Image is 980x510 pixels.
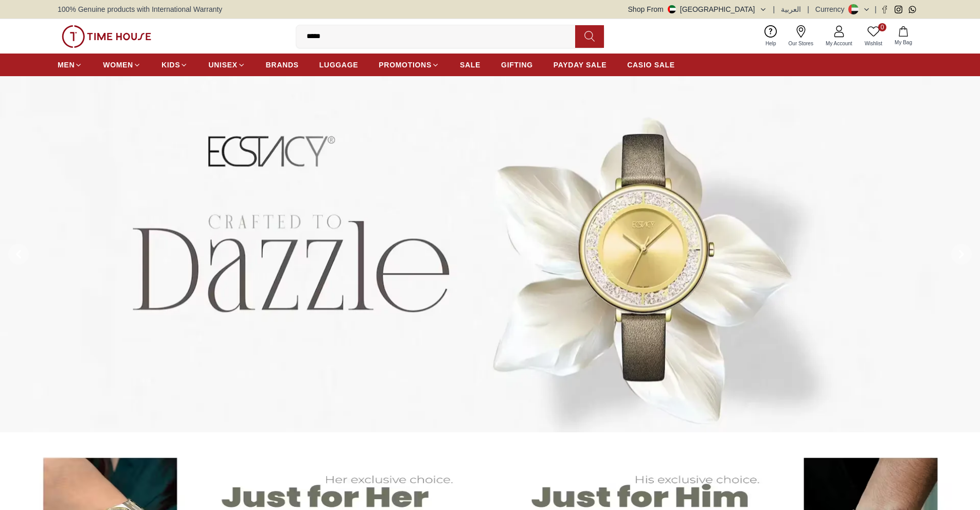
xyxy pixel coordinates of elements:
[908,6,916,13] a: Whatsapp
[822,40,857,47] span: My Account
[379,60,432,70] span: PROMOTIONS
[888,24,918,48] button: My Bag
[761,40,780,47] span: Help
[554,60,607,70] span: PAYDAY SALE
[773,4,775,14] span: |
[319,56,359,74] a: LUGGAGE
[319,60,359,70] span: LUGGAGE
[266,56,299,74] a: BRANDS
[58,60,75,70] span: MEN
[208,56,245,74] a: UNISEX
[208,60,237,70] span: UNISEX
[103,56,141,74] a: WOMEN
[162,60,180,70] span: KIDS
[861,40,886,47] span: Wishlist
[895,6,902,13] a: Instagram
[501,56,533,74] a: GIFTING
[807,4,809,14] span: |
[460,60,480,70] span: SALE
[58,4,222,14] span: 100% Genuine products with International Warranty
[627,56,675,74] a: CASIO SALE
[785,40,817,47] span: Our Stores
[628,4,767,14] button: Shop From[GEOGRAPHIC_DATA]
[501,60,533,70] span: GIFTING
[878,23,886,31] span: 0
[627,60,675,70] span: CASIO SALE
[875,4,877,14] span: |
[890,39,916,46] span: My Bag
[62,25,151,48] img: ...
[859,23,888,49] a: 0Wishlist
[881,6,888,13] a: Facebook
[58,56,82,74] a: MEN
[266,60,299,70] span: BRANDS
[759,23,782,49] a: Help
[781,4,801,14] button: العربية
[668,5,676,13] img: United Arab Emirates
[460,56,480,74] a: SALE
[815,4,849,14] div: Currency
[782,23,819,49] a: Our Stores
[103,60,133,70] span: WOMEN
[162,56,188,74] a: KIDS
[554,56,607,74] a: PAYDAY SALE
[379,56,439,74] a: PROMOTIONS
